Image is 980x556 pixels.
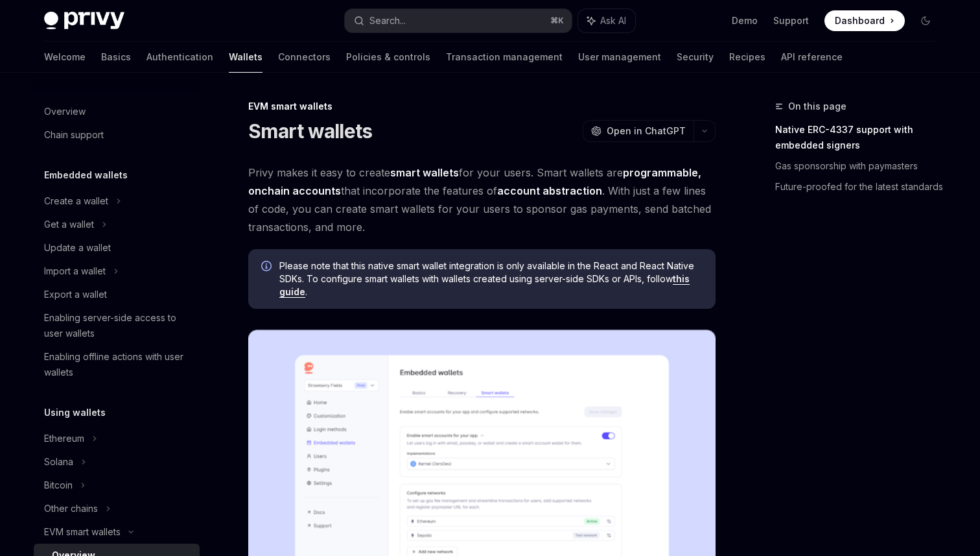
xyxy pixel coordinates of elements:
a: Enabling server-side access to user wallets [34,306,200,345]
a: Connectors [278,42,331,73]
button: Search...⌘K [345,9,572,32]
div: Get a wallet [44,217,94,232]
div: Solana [44,454,73,470]
a: Welcome [44,42,86,73]
span: Dashboard [835,14,885,27]
div: EVM smart wallets [44,524,121,540]
div: Export a wallet [44,287,107,302]
a: Gas sponsorship with paymasters [775,156,946,176]
a: Update a wallet [34,236,200,260]
a: Native ERC-4337 support with embedded signers [775,119,946,156]
div: Update a wallet [44,240,111,256]
a: Enabling offline actions with user wallets [34,345,200,384]
span: Open in ChatGPT [607,125,686,138]
a: Wallets [229,42,262,73]
a: Overview [34,100,200,123]
a: Demo [732,14,758,27]
a: Future-proofed for the latest standards [775,176,946,197]
a: Transaction management [446,42,563,73]
a: Authentication [146,42,213,73]
a: Basics [101,42,131,73]
span: Please note that this native smart wallet integration is only available in the React and React Na... [279,260,703,298]
a: User management [578,42,661,73]
a: Security [677,42,714,73]
div: Bitcoin [44,477,73,493]
div: Import a wallet [44,263,106,279]
a: Dashboard [824,10,905,31]
div: Enabling server-side access to user wallets [44,310,192,341]
div: Chain support [44,127,104,143]
span: On this page [788,99,846,114]
a: account abstraction [497,184,602,198]
img: dark logo [44,12,124,30]
div: EVM smart wallets [248,100,716,113]
button: Ask AI [578,9,635,32]
div: Other chains [44,501,98,516]
div: Search... [369,13,406,29]
div: Overview [44,104,86,119]
h1: Smart wallets [248,119,372,143]
h5: Using wallets [44,405,106,420]
a: Export a wallet [34,283,200,306]
svg: Info [261,261,274,274]
a: API reference [781,42,843,73]
button: Toggle dark mode [915,10,936,31]
strong: smart wallets [390,166,459,179]
span: ⌘ K [550,16,564,26]
span: Privy makes it easy to create for your users. Smart wallets are that incorporate the features of ... [248,163,716,236]
button: Open in ChatGPT [583,120,694,142]
div: Create a wallet [44,193,108,209]
a: Support [773,14,809,27]
a: Policies & controls [346,42,430,73]
a: Chain support [34,123,200,147]
span: Ask AI [600,14,626,27]
h5: Embedded wallets [44,167,128,183]
div: Ethereum [44,431,84,446]
div: Enabling offline actions with user wallets [44,349,192,380]
a: Recipes [729,42,765,73]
